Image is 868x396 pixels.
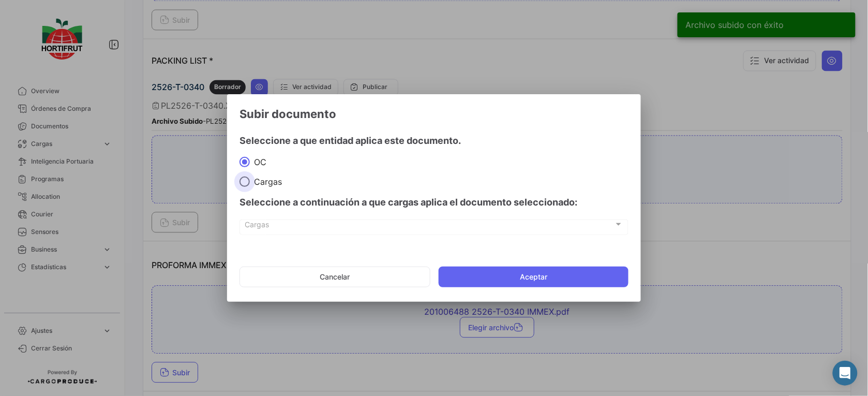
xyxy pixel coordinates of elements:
div: Abrir Intercom Messenger [833,361,858,386]
button: Cancelar [240,267,430,287]
span: Cargas [245,222,614,231]
h4: Seleccione a continuación a que cargas aplica el documento seleccionado: [240,195,628,210]
h4: Seleccione a que entidad aplica este documento. [240,134,628,148]
span: Cargas [250,177,282,187]
h3: Subir documento [240,107,628,121]
button: Aceptar [439,267,628,287]
span: OC [250,157,266,167]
